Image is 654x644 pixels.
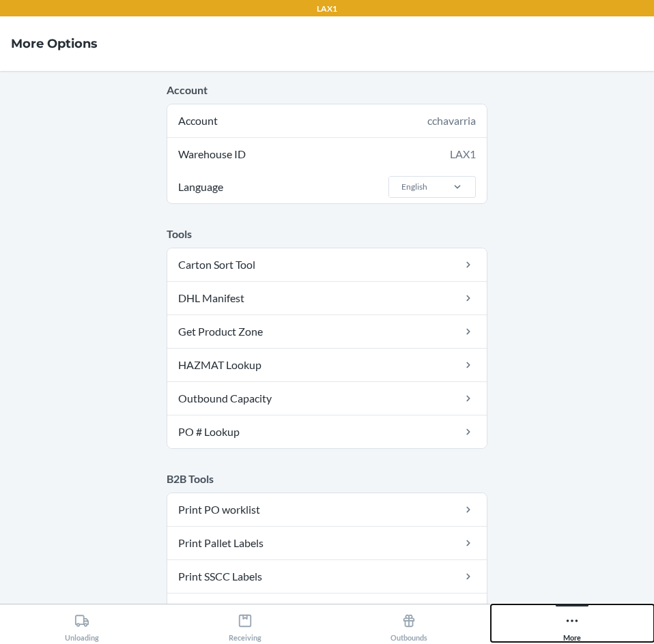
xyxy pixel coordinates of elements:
[563,608,581,642] div: More
[229,608,261,642] div: Receiving
[167,527,487,559] a: Print Pallet Labels
[167,349,487,381] a: HAZMAT Lookup
[11,35,98,53] h4: More Options
[167,560,487,593] a: Print SSCC Labels
[167,594,487,626] a: Warehouse BOT - Download/Send Info for Shipments
[401,181,427,193] div: English
[327,604,491,642] button: Outbounds
[450,146,476,162] div: LAX1
[167,471,487,487] p: B2B Tools
[167,82,487,98] p: Account
[164,604,328,642] button: Receiving
[400,181,401,193] input: LanguageEnglish
[65,608,99,642] div: Unloading
[167,415,487,448] a: PO # Lookup
[167,226,487,242] p: Tools
[167,493,487,526] a: Print PO worklist
[176,171,225,203] span: Language
[167,315,487,348] a: Get Product Zone
[167,382,487,415] a: Outbound Capacity
[427,113,476,129] div: cchavarria
[167,104,487,137] div: Account
[167,282,487,314] a: DHL Manifest
[167,138,487,171] div: Warehouse ID
[167,248,487,281] a: Carton Sort Tool
[390,608,427,642] div: Outbounds
[317,3,337,15] p: LAX1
